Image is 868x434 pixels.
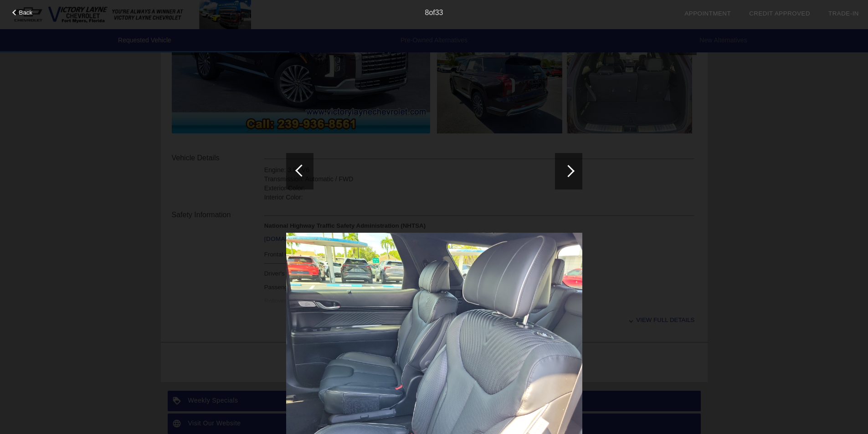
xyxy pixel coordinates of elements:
[425,9,429,16] span: 8
[749,10,810,17] a: Credit Approved
[828,10,859,17] a: Trade-In
[684,10,731,17] a: Appointment
[19,9,33,16] span: Back
[435,9,443,16] span: 33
